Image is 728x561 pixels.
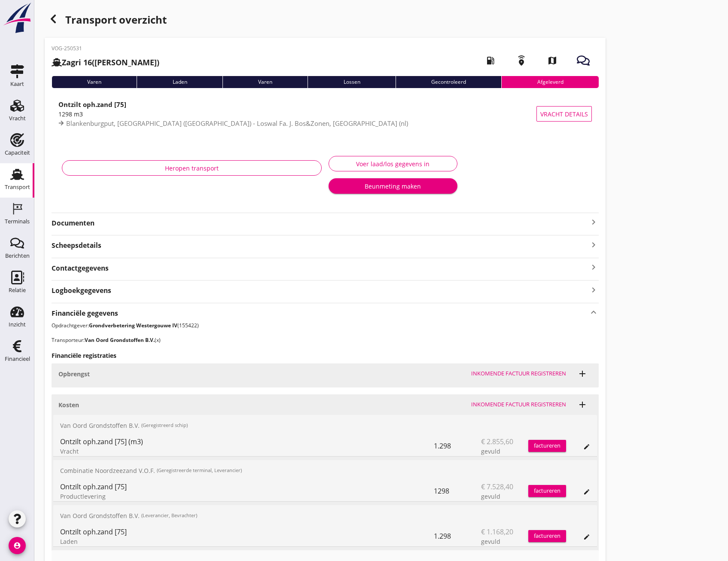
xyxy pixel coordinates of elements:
[69,164,314,173] div: Heropen transport
[583,534,590,540] i: edit
[58,100,126,109] strong: Ontzilt oph.zand [75]
[52,241,101,250] strong: Scheepsdetails
[540,110,588,119] span: Vracht details
[10,81,24,87] div: Kaart
[58,110,536,119] div: 1298 m3
[53,415,597,436] div: Van Oord Grondstoffen B.V.
[329,156,457,171] button: Voer laad/los gegevens in
[478,49,503,73] i: local_gas_station
[52,336,599,344] p: Transporteur: (x)
[60,492,434,501] div: Productlevering
[5,184,30,190] div: Transport
[60,436,434,447] div: Ontzilt oph.zand [75] (m3)
[481,482,513,492] span: € 7.528,40
[5,150,30,155] div: Capaciteit
[60,527,434,537] div: Ontzilt oph.zand [75]
[52,95,599,133] a: Ontzilt oph.zand [75]1298 m3Blankenburgput, [GEOGRAPHIC_DATA] ([GEOGRAPHIC_DATA]) - Loswal Fa. J....
[62,57,92,67] strong: Zagri 16
[52,286,111,296] strong: Logboekgegevens
[53,460,597,481] div: Combinatie Noordzeezand V.O.F.
[9,537,26,554] i: account_circle
[62,160,322,176] button: Heropen transport
[89,322,177,329] strong: Grondverbetering Westergouwe IV
[468,368,570,380] button: Inkomende factuur registreren
[481,447,528,456] div: gevuld
[66,119,408,128] span: Blankenburgput, [GEOGRAPHIC_DATA] ([GEOGRAPHIC_DATA]) - Loswal Fa. J. Bos&Zonen, [GEOGRAPHIC_DATA...
[52,57,159,68] h2: ([PERSON_NAME])
[141,422,188,429] small: (Geregistreerd schip)
[481,527,513,537] span: € 1.168,20
[528,530,566,542] button: factureren
[60,537,434,546] div: Laden
[501,76,598,88] div: Afgeleverd
[540,49,564,73] i: map
[53,505,597,526] div: Van Oord Grondstoffen B.V.
[157,467,242,474] small: (Geregistreerde terminal, Leverancier)
[588,239,599,250] i: keyboard_arrow_right
[509,49,533,73] i: emergency_share
[52,351,599,360] h3: Financiële registraties
[528,485,566,497] button: factureren
[141,512,197,519] small: (Leverancier, Bevrachter)
[52,218,588,228] strong: Documenten
[85,336,155,344] strong: Van Oord Grondstoffen B.V.
[471,400,566,409] div: Inkomende factuur registreren
[52,76,137,88] div: Varen
[481,537,528,546] div: gevuld
[9,116,26,121] div: Vracht
[5,219,30,224] div: Terminals
[577,369,588,379] i: add
[588,307,599,318] i: keyboard_arrow_up
[588,284,599,296] i: keyboard_arrow_right
[52,263,109,273] strong: Contactgegevens
[336,159,450,168] div: Voer laad/los gegevens in
[222,76,308,88] div: Varen
[9,287,26,293] div: Relatie
[471,369,566,378] div: Inkomende factuur registreren
[5,253,30,259] div: Berichten
[52,322,599,329] p: Opdrachtgever: (155422)
[58,370,90,378] strong: Opbrengst
[583,488,590,495] i: edit
[481,436,513,447] span: € 2.855,60
[528,442,566,450] div: factureren
[396,76,501,88] div: Gecontroleerd
[2,2,33,34] img: logo-small.a267ee39.svg
[335,182,451,191] div: Beunmeting maken
[434,526,481,546] div: 1.298
[45,10,606,31] div: Transport overzicht
[434,436,481,456] div: 1.298
[481,492,528,501] div: gevuld
[528,532,566,540] div: factureren
[329,178,457,194] button: Beunmeting maken
[528,440,566,452] button: factureren
[536,106,592,122] button: Vracht details
[58,401,79,409] strong: Kosten
[137,76,222,88] div: Laden
[52,308,118,318] strong: Financiële gegevens
[583,443,590,450] i: edit
[60,447,434,456] div: Vracht
[588,262,599,273] i: keyboard_arrow_right
[308,76,395,88] div: Lossen
[468,399,570,411] button: Inkomende factuur registreren
[60,482,434,492] div: Ontzilt oph.zand [75]
[9,322,26,327] div: Inzicht
[434,481,481,501] div: 1298
[577,399,588,410] i: add
[588,217,599,227] i: keyboard_arrow_right
[5,356,30,362] div: Financieel
[52,45,159,52] p: VOG-250531
[528,487,566,495] div: factureren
